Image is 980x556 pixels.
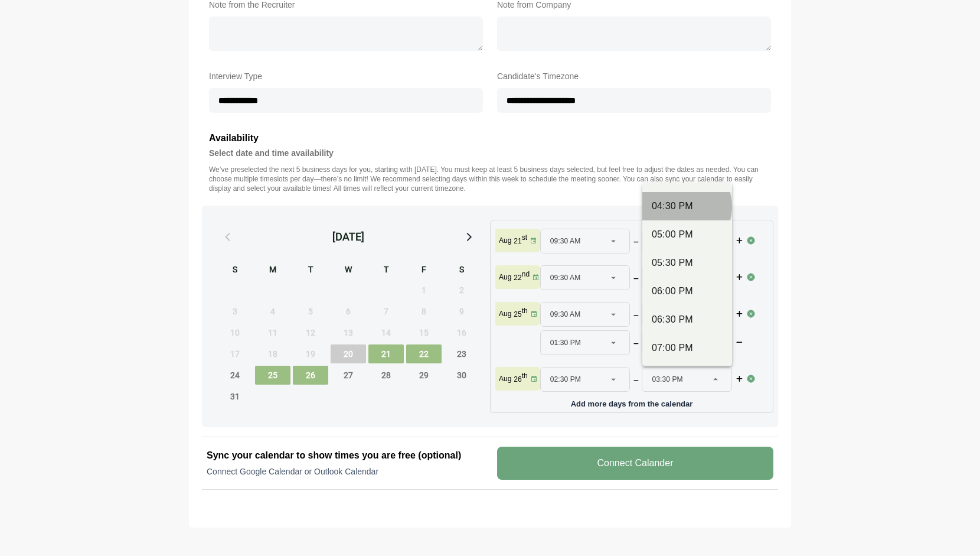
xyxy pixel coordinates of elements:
span: Tuesday, August 5, 2025 [293,302,328,321]
span: Sunday, August 17, 2025 [217,344,253,363]
h4: Select date and time availability [209,146,771,160]
span: Sunday, August 31, 2025 [217,387,253,406]
span: Thursday, August 21, 2025 [368,344,404,363]
span: Friday, August 1, 2025 [406,281,442,300]
span: Friday, August 8, 2025 [406,302,442,321]
h2: Sync your calendar to show times you are free (optional) [207,448,483,463]
sup: th [522,372,528,380]
span: Monday, August 18, 2025 [255,344,290,363]
p: Aug [499,309,511,318]
span: Thursday, August 28, 2025 [368,366,404,385]
label: Interview Type [209,69,483,83]
span: Saturday, August 2, 2025 [444,281,479,300]
span: Thursday, August 14, 2025 [368,323,404,342]
p: Connect Google Calendar or Outlook Calendar [207,466,483,477]
span: Saturday, August 23, 2025 [444,344,479,363]
p: Add more days from the calendar [495,395,768,408]
span: Sunday, August 24, 2025 [217,366,253,385]
span: 03:30 PM [652,368,682,391]
span: Tuesday, August 19, 2025 [293,344,328,363]
label: Candidate's Timezone [497,69,771,83]
strong: 22 [514,274,521,282]
span: 09:30 AM [550,266,581,290]
div: 07:00 PM [652,341,723,355]
p: Aug [499,236,511,245]
strong: 21 [514,237,521,245]
span: Wednesday, August 20, 2025 [331,344,366,363]
div: W [331,263,366,278]
span: Monday, August 11, 2025 [255,323,290,342]
div: S [217,263,253,278]
div: 06:30 PM [652,313,723,327]
p: Aug [499,272,511,282]
sup: nd [522,270,530,278]
span: Wednesday, August 6, 2025 [331,302,366,321]
div: T [368,263,404,278]
div: 04:30 PM [652,199,723,213]
span: Tuesday, August 12, 2025 [293,323,328,342]
span: Sunday, August 10, 2025 [217,323,253,342]
v-button: Connect Calander [497,447,773,480]
div: 05:30 PM [652,256,723,270]
div: T [293,263,328,278]
span: Saturday, August 30, 2025 [444,366,479,385]
span: 01:30 PM [550,331,581,355]
span: Monday, August 4, 2025 [255,302,290,321]
span: Thursday, August 7, 2025 [368,302,404,321]
span: Friday, August 22, 2025 [406,344,442,363]
div: 06:00 PM [652,284,723,298]
span: 09:30 AM [550,303,581,326]
span: Wednesday, August 13, 2025 [331,323,366,342]
p: Aug [499,374,511,383]
span: 02:30 PM [550,368,581,391]
span: Saturday, August 16, 2025 [444,323,479,342]
span: Sunday, August 3, 2025 [217,302,253,321]
span: Saturday, August 9, 2025 [444,302,479,321]
strong: 25 [514,310,521,318]
div: S [444,263,479,278]
div: F [406,263,442,278]
span: Tuesday, August 26, 2025 [293,366,328,385]
div: M [255,263,290,278]
p: We’ve preselected the next 5 business days for you, starting with [DATE]. You must keep at least ... [209,165,771,193]
sup: st [522,233,527,242]
div: [DATE] [332,229,364,245]
span: 09:30 AM [550,229,581,253]
sup: th [522,307,528,315]
span: Wednesday, August 27, 2025 [331,366,366,385]
div: 05:00 PM [652,227,723,242]
span: Monday, August 25, 2025 [255,366,290,385]
span: Friday, August 15, 2025 [406,323,442,342]
h3: Availability [209,131,771,146]
strong: 26 [514,375,521,383]
span: Friday, August 29, 2025 [406,366,442,385]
